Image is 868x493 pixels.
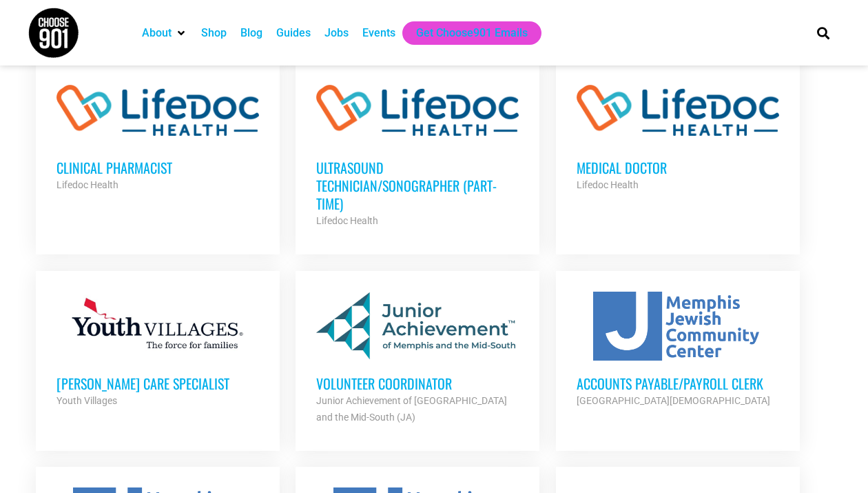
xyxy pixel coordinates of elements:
[36,55,280,214] a: Clinical Pharmacist Lifedoc Health
[316,159,519,212] h3: Ultrasound Technician/Sonographer (Part-Time)
[556,271,800,430] a: Accounts Payable/Payroll Clerk [GEOGRAPHIC_DATA][DEMOGRAPHIC_DATA]
[56,179,118,190] strong: Lifedoc Health
[56,159,259,177] h3: Clinical Pharmacist
[577,374,779,392] h3: Accounts Payable/Payroll Clerk
[296,271,539,446] a: Volunteer Coordinator Junior Achievement of [GEOGRAPHIC_DATA] and the Mid-South (JA)
[135,21,794,45] nav: Main nav
[316,215,378,226] strong: Lifedoc Health
[296,55,539,250] a: Ultrasound Technician/Sonographer (Part-Time) Lifedoc Health
[362,25,395,41] a: Events
[142,25,172,41] a: About
[135,21,194,45] div: About
[577,395,770,406] strong: [GEOGRAPHIC_DATA][DEMOGRAPHIC_DATA]
[201,25,227,41] a: Shop
[240,25,262,41] a: Blog
[316,374,519,392] h3: Volunteer Coordinator
[324,25,349,41] a: Jobs
[416,25,528,41] a: Get Choose901 Emails
[316,395,507,423] strong: Junior Achievement of [GEOGRAPHIC_DATA] and the Mid-South (JA)
[556,55,800,214] a: Medical Doctor Lifedoc Health
[56,395,117,406] strong: Youth Villages
[812,21,835,44] div: Search
[56,374,259,392] h3: [PERSON_NAME] Care Specialist
[577,159,779,177] h3: Medical Doctor
[36,271,280,430] a: [PERSON_NAME] Care Specialist Youth Villages
[577,179,639,190] strong: Lifedoc Health
[276,25,311,41] a: Guides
